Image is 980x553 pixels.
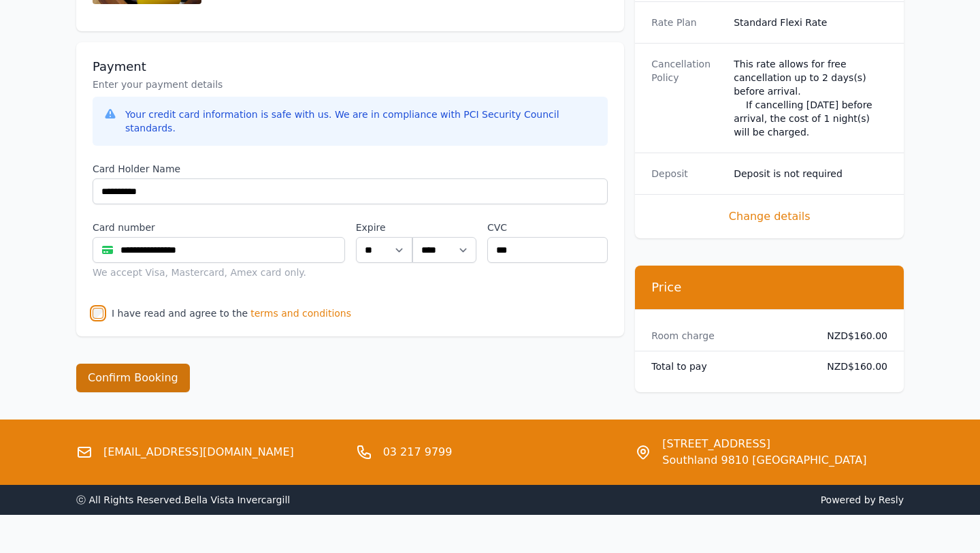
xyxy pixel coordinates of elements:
[662,452,866,469] span: Southland 9810 [GEOGRAPHIC_DATA]
[93,78,608,91] p: Enter your payment details
[879,494,904,505] a: Resly
[112,308,248,319] label: I have read and agree to the
[651,208,887,225] span: Change details
[93,162,608,176] label: Card Holder Name
[93,266,345,279] div: We accept Visa, Mastercard, Amex card only.
[651,16,723,29] dt: Rate Plan
[651,360,805,373] dt: Total to pay
[250,306,351,320] span: terms and conditions
[412,221,476,234] label: .
[734,16,887,29] dd: Standard Flexi Rate
[734,167,887,180] dd: Deposit is not required
[662,436,866,452] span: [STREET_ADDRESS]
[93,221,345,234] label: Card number
[651,279,887,296] h3: Price
[495,493,904,507] span: Powered by
[76,494,290,505] span: ⓒ All Rights Reserved. Bella Vista Invercargill
[651,329,805,343] dt: Room charge
[383,444,453,460] a: 03 217 9799
[651,167,723,180] dt: Deposit
[651,57,723,139] dt: Cancellation Policy
[76,364,190,392] button: Confirm Booking
[487,221,608,234] label: CVC
[816,329,887,343] dd: NZD$160.00
[816,360,887,373] dd: NZD$160.00
[103,444,294,460] a: [EMAIL_ADDRESS][DOMAIN_NAME]
[734,57,887,139] div: This rate allows for free cancellation up to 2 days(s) before arrival. If cancelling [DATE] befor...
[93,59,608,75] h3: Payment
[125,108,597,135] div: Your credit card information is safe with us. We are in compliance with PCI Security Council stan...
[356,221,412,234] label: Expire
